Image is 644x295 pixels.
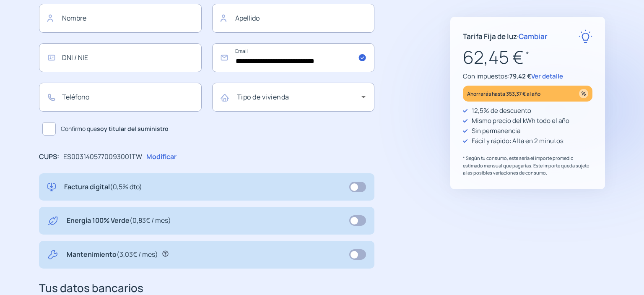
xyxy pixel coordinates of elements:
[47,215,58,226] img: energy-green.svg
[579,89,588,98] img: percentage_icon.svg
[63,151,142,162] p: ES0031405770093001TW
[531,72,563,81] span: Ver detalle
[509,72,531,81] span: 79,42 €
[472,136,563,146] p: Fácil y rápido: Alta en 2 minutos
[463,43,592,71] p: 62,45 €
[463,31,548,42] p: Tarifa Fija de luz ·
[146,151,177,162] p: Modificar
[47,249,58,260] img: tool.svg
[130,216,171,225] span: (0,83€ / mes)
[237,92,289,102] mat-label: Tipo de vivienda
[472,116,569,126] p: Mismo precio del kWh todo el año
[463,154,592,177] p: * Según tu consumo, este sería el importe promedio estimado mensual que pagarías. Este importe qu...
[117,250,158,259] span: (3,03€ / mes)
[467,89,540,99] p: Ahorrarás hasta 353,37 € al año
[110,182,142,191] span: (0,5% dto)
[579,29,592,43] img: rate-E.svg
[67,215,171,226] p: Energía 100% Verde
[472,106,531,116] p: 12,5% de descuento
[67,249,158,260] p: Mantenimiento
[463,71,592,81] p: Con impuestos:
[97,125,169,133] b: soy titular del suministro
[39,151,59,162] p: CUPS:
[61,124,169,133] span: Confirmo que
[519,31,548,41] span: Cambiar
[47,182,56,193] img: digital-invoice.svg
[472,126,520,136] p: Sin permanencia
[64,182,142,193] p: Factura digital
